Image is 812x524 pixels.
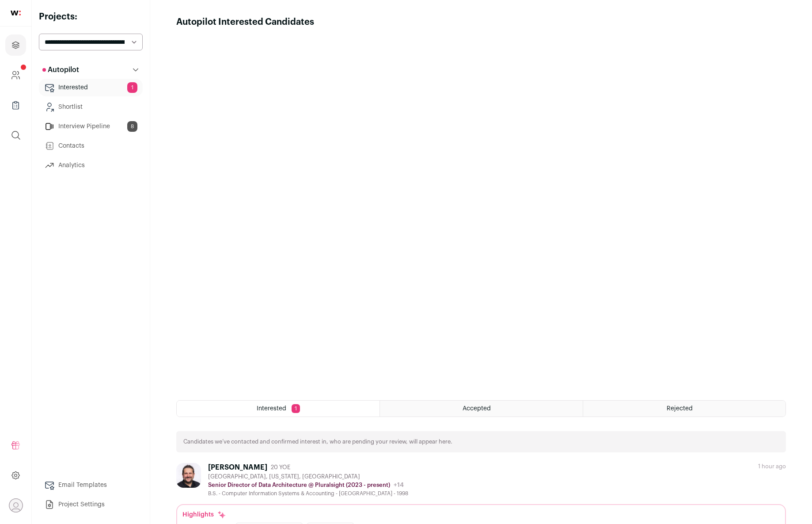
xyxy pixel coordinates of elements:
[39,137,143,155] a: Contacts
[5,95,26,116] a: Company Lists
[39,61,143,79] button: Autopilot
[182,510,226,519] div: Highlights
[176,16,314,28] h1: Autopilot Interested Candidates
[39,476,143,494] a: Email Templates
[208,490,408,497] div: B.S. - Computer Information Systems & Accounting - [GEOGRAPHIC_DATA] - 1998
[583,401,785,417] a: Rejected
[380,401,582,417] a: Accepted
[208,482,390,489] p: Senior Director of Data Architecture @ Pluralsight (2023 - present)
[208,473,408,480] div: [GEOGRAPHIC_DATA], [US_STATE], [GEOGRAPHIC_DATA]
[42,65,79,75] p: Autopilot
[39,79,143,96] a: Interested1
[11,11,21,15] img: wellfound-shorthand-0d5821cbd27db2630d0214b213865d53afaa358527fdda9d0ea32b1df1b89c2c.svg
[257,405,286,412] span: Interested
[127,121,137,132] span: 8
[208,463,267,472] div: [PERSON_NAME]
[183,438,452,445] p: Candidates we’ve contacted and confirmed interest in, who are pending your review, will appear here.
[463,405,491,412] span: Accepted
[271,464,290,471] span: 20 YOE
[39,118,143,135] a: Interview Pipeline8
[39,157,143,174] a: Analytics
[39,496,143,513] a: Project Settings
[176,463,201,488] img: 0087ccb55cebef283f67eab2d597334fce5a3bbc59f6fe30b4a9def7108d1beb.jpg
[5,34,26,56] a: Projects
[5,65,26,86] a: Company and ATS Settings
[667,405,693,412] span: Rejected
[292,404,300,413] span: 1
[39,11,143,23] h2: Projects:
[127,82,137,93] span: 1
[758,463,786,470] div: 1 hour ago
[39,98,143,116] a: Shortlist
[9,498,23,513] button: Open dropdown
[394,482,404,488] span: +14
[176,28,786,390] iframe: Autopilot Interested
